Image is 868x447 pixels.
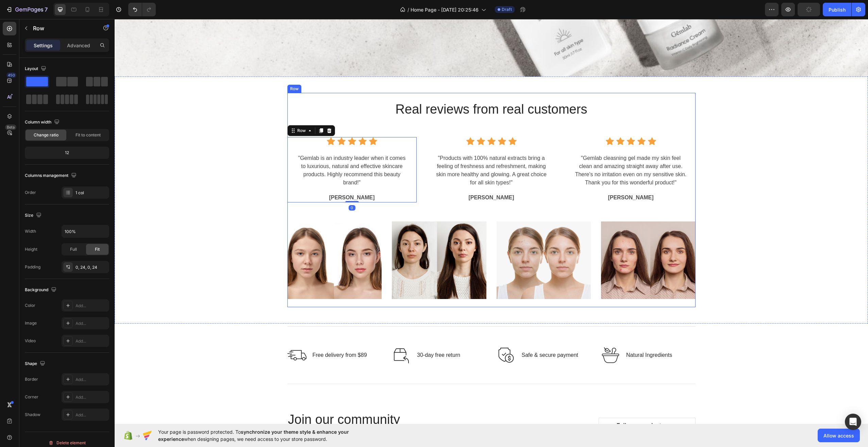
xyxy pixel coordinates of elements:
[48,439,86,447] div: Delete element
[845,414,861,430] div: Open Intercom Messenger
[25,376,38,382] div: Border
[26,148,108,158] div: 12
[76,338,107,344] div: Add...
[128,3,156,16] div: Undo/Redo
[76,132,101,138] span: Fit to content
[173,202,267,280] img: Alt Image
[181,109,193,115] div: Row
[407,6,409,13] span: /
[76,303,107,309] div: Add...
[234,186,241,192] div: 0
[321,175,433,183] p: [PERSON_NAME]
[25,412,40,418] div: Shadow
[25,394,38,400] div: Corner
[25,285,58,295] div: Background
[95,246,100,252] span: Fit
[76,264,107,270] div: 0, 24, 0, 24
[818,429,860,442] button: Allow access
[45,5,48,14] p: 7
[25,171,78,180] div: Columns management
[173,327,192,346] img: Alt Image
[115,19,868,424] iframe: Design area
[25,189,36,196] div: Order
[173,83,580,98] p: Real reviews from real customers
[25,320,37,326] div: Image
[76,320,107,327] div: Add...
[486,327,505,346] img: Alt Image
[67,42,90,49] p: Advanced
[486,202,581,280] img: Alt Image
[158,429,349,442] span: synchronize your theme style & enhance your experience
[182,175,293,183] p: [PERSON_NAME]
[62,225,109,237] input: Auto
[76,190,107,196] div: 1 col
[25,64,48,73] div: Layout
[174,67,185,73] div: Row
[158,428,375,443] span: Your page is password protected. To when designing pages, we need access to your store password.
[25,338,36,344] div: Video
[502,402,563,411] div: Follow us on Instagram
[411,6,479,13] span: Home Page - [DATE] 20:25:46
[76,377,107,383] div: Add...
[484,399,581,414] a: Follow us on Instagram
[25,211,43,220] div: Size
[823,3,851,16] button: Publish
[76,394,107,400] div: Add...
[277,202,372,280] img: Alt Image
[502,6,512,13] span: Draft
[34,132,59,138] span: Change ratio
[70,246,77,252] span: Full
[33,24,91,32] p: Row
[407,332,464,340] p: Safe & secure payment
[3,3,51,16] button: 7
[76,412,107,418] div: Add...
[461,175,572,183] p: [PERSON_NAME]
[25,118,61,127] div: Column width
[25,228,36,234] div: Width
[25,264,40,270] div: Padding
[382,327,401,346] img: Alt Image
[25,246,37,252] div: Height
[198,332,252,340] p: Free delivery from $89
[5,125,16,130] div: Beta
[6,72,16,78] div: 450
[34,42,53,49] p: Settings
[829,6,846,13] div: Publish
[25,302,35,309] div: Color
[461,135,572,168] p: "Gemlab cleasning gel made my skin feel clean and amazing straight away after use. There's no irr...
[277,327,296,346] img: Alt Image
[25,359,47,368] div: Shape
[302,332,346,340] p: 30-day free return
[382,202,477,280] img: Alt Image
[321,135,433,168] p: "Products with 100% natural extracts bring a feeling of freshness and refreshment, making skin mo...
[823,432,854,439] span: Allow access
[173,393,371,409] p: Join our community
[512,332,557,340] p: Natural Ingredients
[182,135,293,168] p: "Gemlab is an industry leader when it comes to luxurious, natural and effective skincare products...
